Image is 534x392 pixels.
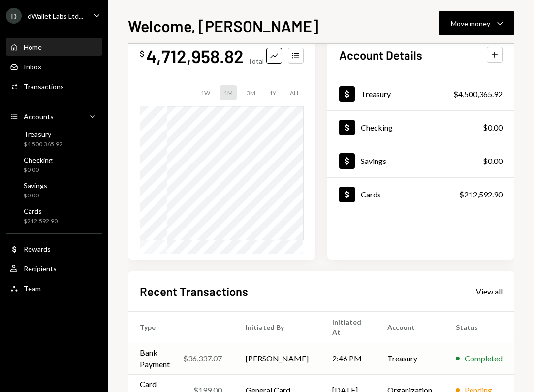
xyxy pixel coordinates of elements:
[128,311,234,343] th: Type
[483,155,503,167] div: $0.00
[24,245,51,253] div: Rewards
[248,57,264,65] div: Total
[24,43,42,51] div: Home
[6,260,102,277] a: Recipients
[327,111,514,144] a: Checking$0.00
[265,85,280,100] div: 1Y
[327,144,514,177] a: Savings$0.00
[439,11,514,35] button: Move money
[234,343,320,374] td: [PERSON_NAME]
[128,16,318,35] h1: Welcome, [PERSON_NAME]
[24,63,41,71] div: Inbox
[24,207,58,215] div: Cards
[140,49,144,59] div: $
[286,85,304,100] div: ALL
[6,8,22,24] div: D
[234,311,320,343] th: Initiated By
[376,343,444,374] td: Treasury
[327,178,514,211] a: Cards$212,592.90
[243,85,259,100] div: 3M
[6,77,102,95] a: Transactions
[361,190,381,199] div: Cards
[24,82,64,91] div: Transactions
[220,85,237,100] div: 1M
[24,192,47,200] div: $0.00
[6,38,102,56] a: Home
[361,89,391,98] div: Treasury
[6,204,102,228] a: Cards$212,592.90
[483,122,503,133] div: $0.00
[327,77,514,110] a: Treasury$4,500,365.92
[24,284,41,293] div: Team
[24,112,54,121] div: Accounts
[6,153,102,176] a: Checking$0.00
[361,123,393,132] div: Checking
[361,156,386,165] div: Savings
[6,240,102,258] a: Rewards
[459,189,503,200] div: $212,592.90
[28,12,83,20] div: dWallet Labs Ltd...
[24,217,58,226] div: $212,592.90
[140,347,175,370] div: Bank Payment
[183,353,222,364] div: $36,337.07
[6,178,102,202] a: Savings$0.00
[453,88,503,100] div: $4,500,365.92
[320,311,376,343] th: Initiated At
[339,47,422,63] h2: Account Details
[6,107,102,125] a: Accounts
[6,58,102,75] a: Inbox
[376,311,444,343] th: Account
[24,181,47,190] div: Savings
[24,166,53,174] div: $0.00
[465,353,503,364] div: Completed
[24,264,57,273] div: Recipients
[451,18,490,29] div: Move money
[24,156,53,164] div: Checking
[476,286,503,296] a: View all
[6,127,102,151] a: Treasury$4,500,365.92
[476,287,503,296] div: View all
[146,45,244,67] div: 4,712,958.82
[320,343,376,374] td: 2:46 PM
[444,311,514,343] th: Status
[140,283,248,299] h2: Recent Transactions
[6,279,102,297] a: Team
[24,140,63,149] div: $4,500,365.92
[197,85,214,100] div: 1W
[24,130,63,138] div: Treasury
